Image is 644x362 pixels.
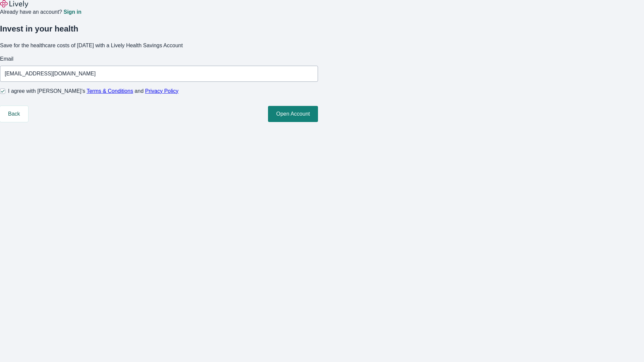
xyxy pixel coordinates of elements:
a: Privacy Policy [145,88,179,94]
a: Sign in [63,9,81,15]
span: I agree with [PERSON_NAME]’s and [8,87,178,95]
a: Terms & Conditions [87,88,133,94]
button: Open Account [268,106,318,122]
